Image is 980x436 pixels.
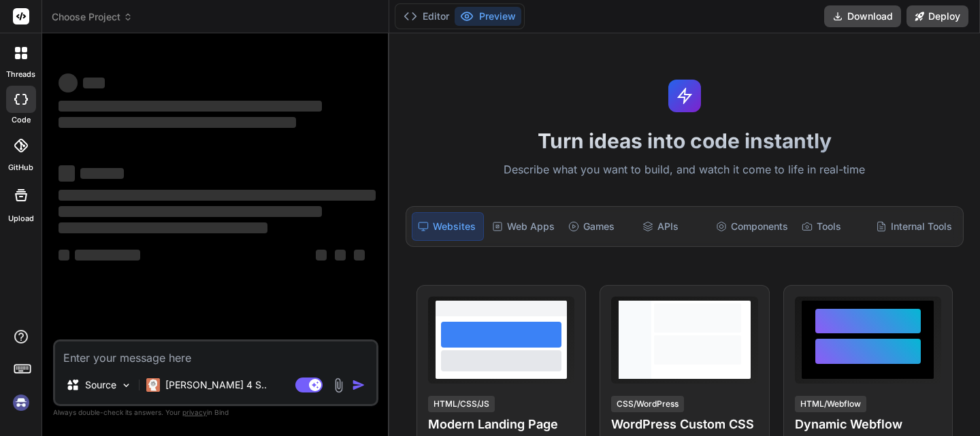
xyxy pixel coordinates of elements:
div: Components [710,212,794,241]
label: code [12,114,31,126]
p: Source [85,378,116,392]
button: Download [824,5,901,27]
p: Always double-check its answers. Your in Bind [53,406,378,419]
label: threads [6,69,35,80]
div: Web Apps [487,212,560,241]
button: Editor [398,7,455,26]
span: ‌ [59,165,75,182]
span: ‌ [316,250,327,261]
span: View Prompt [877,297,936,310]
span: ‌ [83,78,105,88]
h4: Modern Landing Page [428,415,574,434]
label: Upload [8,213,34,224]
div: HTML/CSS/JS [428,396,495,412]
span: ‌ [59,101,322,112]
div: HTML/Webflow [795,396,866,412]
span: ‌ [335,250,346,261]
label: GitHub [8,162,33,173]
span: View Prompt [694,297,753,310]
span: ‌ [59,222,267,233]
span: ‌ [59,190,376,201]
span: ‌ [59,206,322,217]
h1: Turn ideas into code instantly [397,129,972,153]
div: Websites [412,212,485,241]
span: ‌ [75,250,140,261]
span: ‌ [59,117,296,128]
span: Choose Project [52,10,133,24]
div: APIs [637,212,708,241]
span: privacy [182,408,207,416]
span: ‌ [59,73,78,93]
div: Tools [796,212,868,241]
img: icon [352,378,365,392]
button: Preview [455,7,521,26]
div: Games [563,212,634,241]
div: CSS/WordPress [611,396,684,412]
p: Describe what you want to build, and watch it come to life in real-time [397,161,972,179]
span: ‌ [354,250,365,261]
img: Claude 4 Sonnet [146,378,160,392]
button: Deploy [906,5,968,27]
span: ‌ [80,168,124,179]
img: Pick Models [120,380,132,391]
p: [PERSON_NAME] 4 S.. [165,378,267,392]
h4: WordPress Custom CSS [611,415,757,434]
img: attachment [331,378,346,393]
img: signin [10,391,33,414]
span: ‌ [59,250,69,261]
div: Internal Tools [870,212,958,241]
span: View Prompt [510,297,569,310]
